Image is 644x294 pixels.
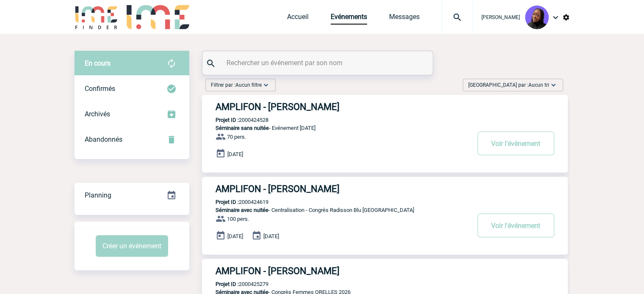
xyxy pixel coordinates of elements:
img: 131349-0.png [525,5,549,29]
img: baseline_expand_more_white_24dp-b.png [262,81,270,89]
a: AMPLIFON - [PERSON_NAME] [202,102,568,112]
span: 70 pers. [227,134,246,140]
div: Retrouvez ici tous vos évènements avant confirmation [75,51,189,76]
img: IME-Finder [75,5,119,29]
span: [DATE] [227,233,243,239]
span: Aucun tri [528,82,549,88]
button: Voir l'événement [478,214,554,237]
span: Séminaire avec nuitée [216,207,268,213]
img: baseline_expand_more_white_24dp-b.png [549,81,558,89]
span: Confirmés [85,85,115,93]
p: 2000424619 [202,199,268,205]
span: [PERSON_NAME] [481,14,520,20]
a: Planning [75,182,189,207]
a: AMPLIFON - [PERSON_NAME] [202,266,568,276]
a: Accueil [287,13,309,25]
div: Retrouvez ici tous les événements que vous avez décidé d'archiver [75,102,189,127]
a: AMPLIFON - [PERSON_NAME] [202,184,568,194]
div: Retrouvez ici tous vos événements annulés [75,127,189,152]
h3: AMPLIFON - [PERSON_NAME] [216,266,470,276]
span: Abandonnés [85,135,122,143]
button: Créer un événement [96,235,168,257]
b: Projet ID : [216,281,239,287]
a: Messages [389,13,420,25]
span: Archivés [85,110,110,118]
p: 2000424528 [202,117,268,123]
p: - Centralisation - Congrès Radisson Blu [GEOGRAPHIC_DATA] [202,207,470,213]
p: 2000425279 [202,281,268,287]
span: [GEOGRAPHIC_DATA] par : [468,81,549,89]
span: [DATE] [227,151,243,157]
span: En cours [85,59,111,67]
b: Projet ID : [216,199,239,205]
span: Filtrer par : [211,81,262,89]
span: [DATE] [263,233,279,239]
b: Projet ID : [216,117,239,123]
h3: AMPLIFON - [PERSON_NAME] [216,102,470,112]
span: Séminaire sans nuitée [216,125,269,131]
button: Voir l'événement [478,132,554,155]
div: Retrouvez ici tous vos événements organisés par date et état d'avancement [75,183,189,208]
p: - Evénement [DATE] [202,125,470,131]
a: Evénements [331,13,367,25]
h3: AMPLIFON - [PERSON_NAME] [216,184,470,194]
span: 100 pers. [227,216,249,222]
span: Aucun filtre [235,82,262,88]
span: Planning [85,191,111,199]
input: Rechercher un événement par son nom [224,57,413,69]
